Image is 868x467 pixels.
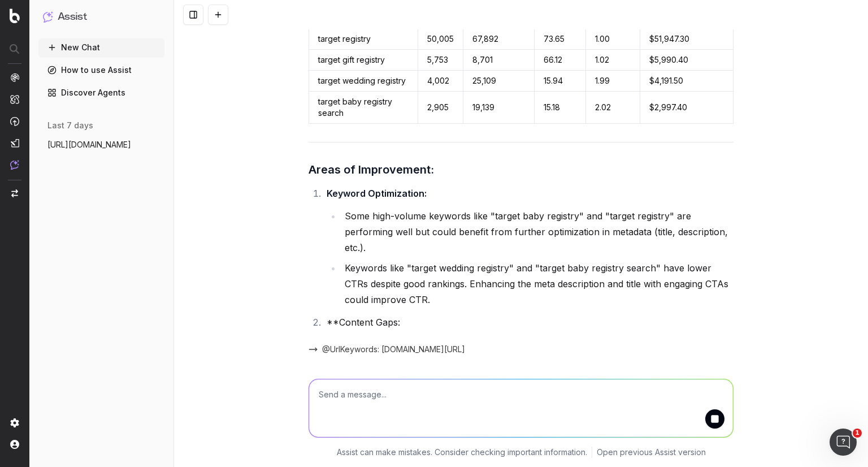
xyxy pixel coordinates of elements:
img: Botify logo [10,8,20,23]
li: Keywords like "target wedding registry" and "target baby registry search" have lower CTRs despite... [341,260,734,308]
td: $2,997.40 [640,92,733,124]
td: 50,005 [418,29,463,50]
iframe: Intercom live chat [830,429,857,456]
td: 1.99 [585,71,640,92]
td: 8,701 [463,50,535,71]
button: Assist [43,9,160,25]
td: target registry [309,29,418,50]
td: target gift registry [309,50,418,71]
strong: Keyword Optimization: [327,188,427,199]
span: @UrlKeywords: [DOMAIN_NAME][URL] [322,344,465,355]
img: Switch project [11,189,18,197]
span: [URL][DOMAIN_NAME] [47,139,131,150]
td: target baby registry search [309,92,418,124]
img: Studio [10,139,19,148]
td: 15.94 [535,71,586,92]
td: 2,905 [418,92,463,124]
td: 66.12 [535,50,586,71]
h1: Assist [58,9,87,25]
img: Assist [43,11,53,22]
td: 19,139 [463,92,535,124]
li: Some high-volume keywords like "target baby registry" and "target registry" are performing well b... [341,208,734,256]
td: 15.18 [535,92,586,124]
td: 25,109 [463,71,535,92]
button: New Chat [38,38,164,57]
img: Analytics [10,73,19,82]
span: 1 [853,429,862,438]
td: 1.00 [585,29,640,50]
td: $51,947.30 [640,29,733,50]
li: **Content Gaps: [323,314,734,330]
span: last 7 days [47,120,93,131]
img: Intelligence [10,94,19,104]
td: $5,990.40 [640,50,733,71]
td: 67,892 [463,29,535,50]
img: Activation [10,116,19,126]
a: Discover Agents [38,84,164,102]
td: 73.65 [535,29,586,50]
td: 1.02 [585,50,640,71]
td: 4,002 [418,71,463,92]
img: Assist [10,160,19,170]
a: How to use Assist [38,61,164,79]
a: Open previous Assist version [597,447,706,458]
p: Assist can make mistakes. Consider checking important information. [337,447,587,458]
td: 2.02 [585,92,640,124]
button: [URL][DOMAIN_NAME] [38,136,164,154]
button: @UrlKeywords: [DOMAIN_NAME][URL] [309,344,465,355]
td: 5,753 [418,50,463,71]
img: Setting [10,418,19,427]
td: $4,191.50 [640,71,733,92]
td: target wedding registry [309,71,418,92]
img: My account [10,440,19,449]
h3: Areas of Improvement: [309,161,734,179]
